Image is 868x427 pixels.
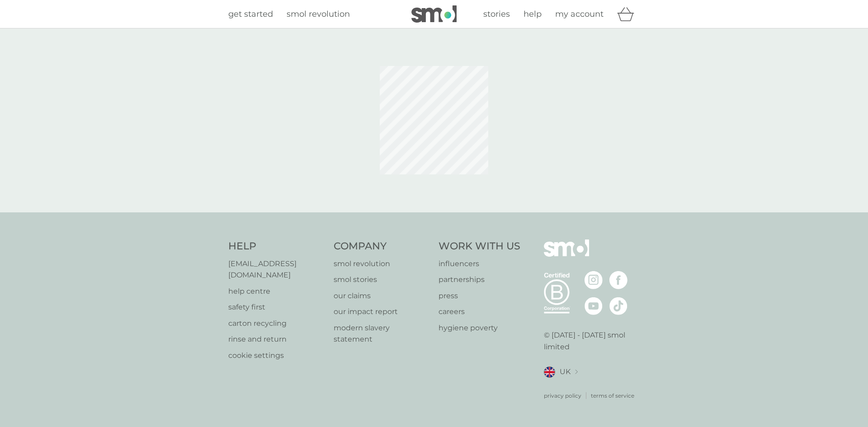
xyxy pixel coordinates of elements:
a: stories [483,8,510,21]
h4: Help [228,239,325,253]
a: careers [439,306,520,318]
span: UK [560,366,571,378]
img: visit the smol Instagram page [585,271,603,289]
a: modern slavery statement [334,322,430,345]
div: basket [617,5,640,23]
img: select a new location [575,370,578,375]
a: carton recycling [228,318,325,329]
a: our claims [334,290,430,302]
span: smol revolution [287,9,350,19]
h4: Work With Us [439,239,520,253]
a: help [524,8,542,21]
span: my account [555,9,604,19]
a: smol stories [334,274,430,286]
a: smol revolution [334,258,430,270]
span: get started [228,9,273,19]
a: influencers [439,258,520,270]
a: [EMAIL_ADDRESS][DOMAIN_NAME] [228,258,325,281]
a: cookie settings [228,350,325,361]
a: hygiene poverty [439,322,520,334]
h4: Company [334,239,430,253]
a: our impact report [334,306,430,318]
a: terms of service [591,391,634,400]
a: press [439,290,520,302]
p: © [DATE] - [DATE] smol limited [544,329,640,352]
a: rinse and return [228,333,325,345]
a: get started [228,8,273,21]
span: help [524,9,542,19]
a: my account [555,8,604,21]
img: visit the smol Tiktok page [609,297,627,315]
span: stories [483,9,510,19]
a: partnerships [439,274,520,286]
img: smol [411,5,457,23]
a: privacy policy [544,391,581,400]
a: smol revolution [287,8,350,21]
img: UK flag [544,366,555,378]
img: smol [544,239,589,270]
a: safety first [228,301,325,313]
a: help centre [228,286,325,297]
img: visit the smol Facebook page [609,271,627,289]
img: visit the smol Youtube page [585,297,603,315]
